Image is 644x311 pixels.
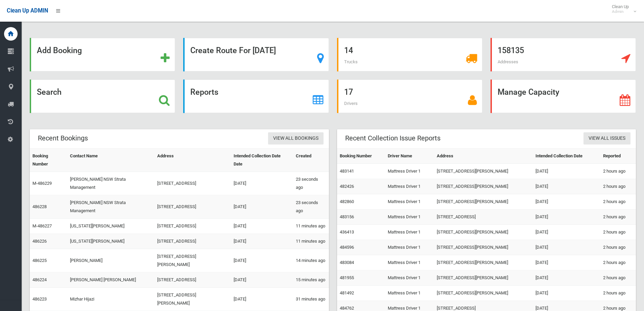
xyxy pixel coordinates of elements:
[612,9,629,14] small: Admin
[600,194,636,209] td: 2 hours ago
[293,195,329,219] td: 23 seconds ago
[533,194,600,209] td: [DATE]
[154,195,231,219] td: [STREET_ADDRESS]
[385,225,434,240] td: Mattress Driver 1
[491,80,636,113] a: Manage Capacity
[231,272,293,288] td: [DATE]
[183,80,329,113] a: Reports
[434,225,533,240] td: [STREET_ADDRESS][PERSON_NAME]
[434,149,533,164] th: Address
[67,249,154,272] td: [PERSON_NAME]
[37,46,82,55] strong: Add Booking
[190,87,218,97] strong: Reports
[293,288,329,311] td: 31 minutes ago
[533,225,600,240] td: [DATE]
[533,286,600,301] td: [DATE]
[344,101,358,106] span: Drivers
[340,199,354,204] a: 482860
[231,234,293,249] td: [DATE]
[600,255,636,270] td: 2 hours ago
[434,270,533,286] td: [STREET_ADDRESS][PERSON_NAME]
[293,249,329,272] td: 14 minutes ago
[340,169,354,174] a: 483141
[434,255,533,270] td: [STREET_ADDRESS][PERSON_NAME]
[154,149,231,172] th: Address
[340,306,354,311] a: 484762
[183,38,329,71] a: Create Route For [DATE]
[583,132,630,145] a: View All Issues
[337,80,482,113] a: 17 Drivers
[385,149,434,164] th: Driver Name
[600,286,636,301] td: 2 hours ago
[498,87,559,97] strong: Manage Capacity
[600,149,636,164] th: Reported
[344,59,358,64] span: Trucks
[32,181,52,186] a: M-486229
[609,4,636,14] span: Clean Up
[337,132,449,145] header: Recent Collection Issue Reports
[434,194,533,209] td: [STREET_ADDRESS][PERSON_NAME]
[30,132,96,145] header: Recent Bookings
[434,286,533,301] td: [STREET_ADDRESS][PERSON_NAME]
[600,240,636,255] td: 2 hours ago
[385,240,434,255] td: Mattress Driver 1
[498,46,524,55] strong: 158135
[344,87,353,97] strong: 17
[337,149,385,164] th: Booking Number
[600,209,636,225] td: 2 hours ago
[533,255,600,270] td: [DATE]
[32,277,47,282] a: 486224
[337,38,482,71] a: 14 Trucks
[533,240,600,255] td: [DATE]
[434,209,533,225] td: [STREET_ADDRESS]
[293,234,329,249] td: 11 minutes ago
[533,179,600,194] td: [DATE]
[37,87,62,97] strong: Search
[32,296,47,302] a: 486223
[67,288,154,311] td: Mizhar Hijazi
[293,149,329,172] th: Created
[340,260,354,265] a: 483084
[30,149,67,172] th: Booking Number
[385,270,434,286] td: Mattress Driver 1
[533,164,600,179] td: [DATE]
[434,240,533,255] td: [STREET_ADDRESS][PERSON_NAME]
[340,290,354,295] a: 481492
[600,179,636,194] td: 2 hours ago
[385,164,434,179] td: Mattress Driver 1
[67,219,154,234] td: [US_STATE][PERSON_NAME]
[533,209,600,225] td: [DATE]
[600,270,636,286] td: 2 hours ago
[385,255,434,270] td: Mattress Driver 1
[385,194,434,209] td: Mattress Driver 1
[340,275,354,280] a: 481955
[30,38,175,71] a: Add Booking
[293,172,329,195] td: 23 seconds ago
[268,132,324,145] a: View All Bookings
[67,195,154,219] td: [PERSON_NAME] NSW Strata Management
[30,80,175,113] a: Search
[385,286,434,301] td: Mattress Driver 1
[231,249,293,272] td: [DATE]
[231,172,293,195] td: [DATE]
[32,258,47,263] a: 486225
[32,204,47,209] a: 486228
[32,239,47,244] a: 486226
[154,249,231,272] td: [STREET_ADDRESS][PERSON_NAME]
[491,38,636,71] a: 158135 Addresses
[533,270,600,286] td: [DATE]
[340,229,354,235] a: 436413
[385,209,434,225] td: Mattress Driver 1
[67,272,154,288] td: [PERSON_NAME] [PERSON_NAME]
[32,223,52,228] a: M-486227
[154,172,231,195] td: [STREET_ADDRESS]
[154,288,231,311] td: [STREET_ADDRESS][PERSON_NAME]
[600,164,636,179] td: 2 hours ago
[231,195,293,219] td: [DATE]
[154,219,231,234] td: [STREET_ADDRESS]
[340,245,354,250] a: 484596
[7,7,48,14] span: Clean Up ADMIN
[533,149,600,164] th: Intended Collection Date
[154,234,231,249] td: [STREET_ADDRESS]
[231,149,293,172] th: Intended Collection Date Date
